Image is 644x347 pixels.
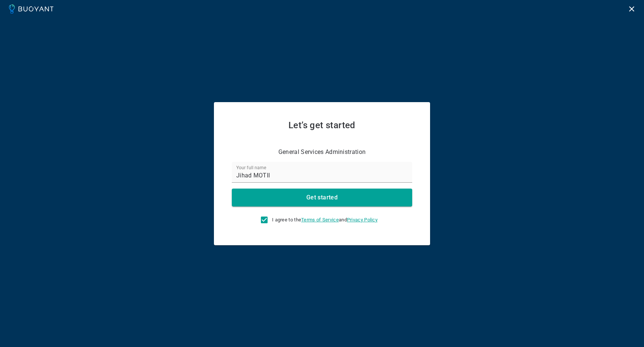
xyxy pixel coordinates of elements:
[301,217,339,223] a: Terms of Service
[232,120,412,130] h2: Let’s get started
[625,5,638,12] a: Logout
[347,217,378,223] a: Privacy Policy
[272,217,378,223] span: I agree to the and
[306,194,338,201] h4: Get started
[232,189,412,206] button: Get started
[236,164,266,171] label: Your full name
[625,3,638,15] button: Logout
[278,148,366,156] p: General Services Administration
